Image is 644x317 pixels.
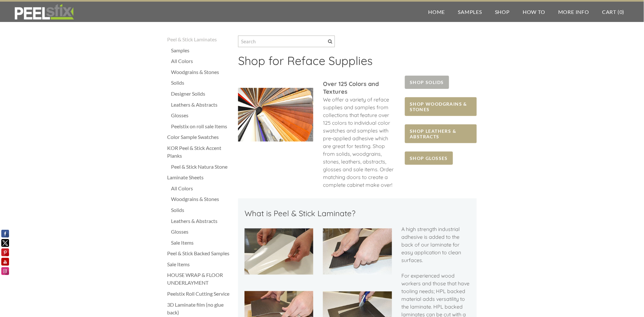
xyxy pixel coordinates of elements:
[167,36,232,43] a: Peel & Stick Laminates
[171,68,232,76] a: Woodgrains & Stones
[596,2,631,22] a: Cart (0)
[171,163,232,171] a: Peel & Stick Natura Stone
[171,228,232,236] a: Glosses
[171,79,232,87] a: Solids
[488,2,516,22] a: Shop
[167,133,232,141] a: Color Sample Swatches
[238,88,313,142] img: Picture
[167,260,232,268] a: Sale Items
[167,144,232,160] a: KOR Peel & Stick Accent Planks
[167,249,232,257] a: Peel & Stick Backed Samples
[238,36,335,47] input: Search
[171,239,232,247] a: Sale Items
[552,2,596,22] a: More Info
[238,54,477,72] h2: ​Shop for Reface Supplies
[171,101,232,109] a: Leathers & Abstracts
[405,76,449,89] a: SHOP SOLIDS
[171,90,232,98] a: Designer Solids
[171,122,232,130] a: Peelstix on roll sale Items
[323,96,394,188] span: We offer a variety of reface supplies and samples from collections that feature over 125 colors t...
[171,206,232,214] a: Solids
[619,9,623,15] span: 0
[171,47,232,54] a: Samples
[245,208,356,218] font: What is Peel & Stick Laminate?
[171,57,232,65] a: All Colors
[171,185,232,192] a: All Colors
[328,39,332,44] span: Search
[517,2,552,22] a: How To
[405,124,477,143] a: SHOP LEATHERS & ABSTRACTS
[171,217,232,225] a: Leathers & Abstracts
[452,2,489,22] a: Samples
[405,97,477,116] a: SHOP WOODGRAINS & STONES
[422,2,452,22] a: Home
[405,152,453,165] a: SHOP GLOSSES
[167,301,232,316] a: 3D Laminate film (no glue back)
[245,228,313,274] img: Picture
[323,80,379,95] font: ​Over 125 Colors and Textures
[167,174,232,181] a: Laminate Sheets
[171,195,232,203] a: Woodgrains & Stones
[171,111,232,119] a: Glosses
[167,290,232,298] a: Peelstix Roll Cutting Service
[167,271,232,287] a: HOUSE WRAP & FLOOR UNDERLAYMENT
[323,228,392,274] img: Picture
[13,4,75,20] img: REFACE SUPPLIES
